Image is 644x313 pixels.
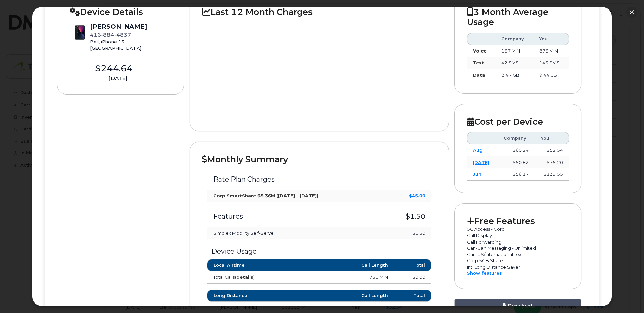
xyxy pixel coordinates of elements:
th: Total [394,259,431,271]
strong: Text [473,60,484,65]
td: Simplex Mobility Self-Serve [207,227,383,239]
td: $75.20 [535,156,569,169]
a: Aug [473,147,483,153]
td: $1.50 [383,227,431,239]
td: $0.00 [394,271,431,284]
th: You [535,132,569,144]
a: Jun [473,171,481,177]
th: Company [495,33,533,45]
th: Long Distance [207,290,301,302]
strong: Corp SmartShare 65 36M ([DATE] - [DATE]) [213,193,318,199]
td: Total Calls [207,271,301,284]
p: Call Forwarding [467,239,569,245]
th: Company [498,132,535,144]
p: Corp 5GB Share [467,257,569,264]
td: $60.24 [498,144,535,156]
h3: $1.50 [389,213,425,220]
th: Local Airtime [207,259,301,271]
a: Show features [467,270,502,276]
td: 167 MIN [495,45,533,57]
h2: Cost per Device [467,117,569,127]
h3: Features [213,213,377,220]
strong: Data [473,72,485,78]
p: Can-US/International Text [467,251,569,258]
a: [DATE] [473,160,489,165]
a: Download [454,299,581,312]
strong: $45.00 [409,193,425,199]
td: $139.55 [535,168,569,181]
h3: Rate Plan Charges [213,175,425,183]
td: 9.44 GB [533,69,569,81]
span: 4837 [114,32,131,38]
td: $50.82 [498,156,535,169]
th: You [533,33,569,45]
h2: Free Features [467,216,569,226]
a: details [257,305,275,310]
div: [DATE] [70,75,166,82]
th: Call Length [301,259,394,271]
td: 145 SMS [533,57,569,69]
h2: Monthly Summary [202,154,437,164]
span: ( ) [235,274,255,280]
td: $56.17 [498,168,535,181]
td: 2.47 GB [495,69,533,81]
td: 42 SMS [495,57,533,69]
p: 5G Access - Corp [467,226,569,232]
th: Call Length [301,290,394,302]
span: ( ) [256,305,276,310]
div: Bell, iPhone 13 [GEOGRAPHIC_DATA] [90,39,147,51]
a: details [236,274,253,280]
p: Can-Can Messaging - Unlimited [467,245,569,251]
th: Total [394,290,431,302]
td: 731 MIN [301,271,394,284]
div: $244.64 [70,62,158,75]
span: 416 [90,32,131,38]
h3: Device Usage [207,248,431,255]
p: Call Display [467,232,569,239]
p: Intl Long Distance Saver [467,264,569,270]
td: 876 MIN [533,45,569,57]
strong: Voice [473,48,487,54]
td: $52.54 [535,144,569,156]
